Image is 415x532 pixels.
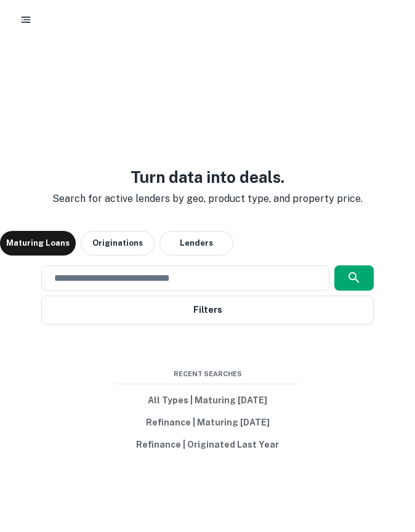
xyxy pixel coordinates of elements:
[159,231,233,256] button: Lenders
[115,369,300,379] span: Recent Searches
[115,411,300,433] button: Refinance | Maturing [DATE]
[353,433,415,493] iframe: Chat Widget
[115,433,300,456] button: Refinance | Originated Last Year
[42,165,373,189] h3: Turn data into deals.
[115,389,300,411] button: All Types | Maturing [DATE]
[81,231,155,256] button: Originations
[42,191,373,206] p: Search for active lenders by geo, product type, and property price.
[41,296,373,324] button: Filters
